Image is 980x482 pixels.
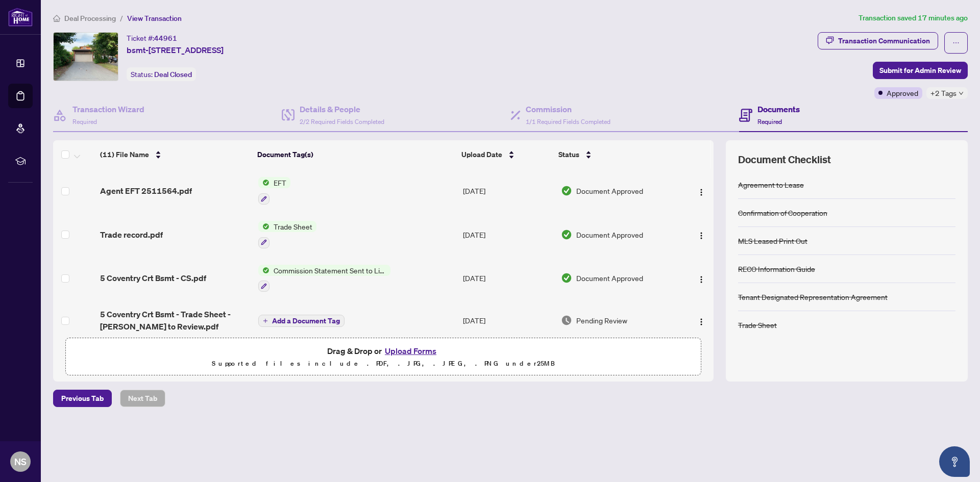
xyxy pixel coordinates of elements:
[269,221,316,232] span: Trade Sheet
[818,32,938,49] button: Transaction Communication
[738,263,815,274] div: RECO Information Guide
[258,177,290,205] button: Status IconEFT
[738,319,777,331] div: Trade Sheet
[72,358,695,370] p: Supported files include .PDF, .JPG, .JPEG, .PNG under 25 MB
[269,265,390,276] span: Commission Statement Sent to Listing Brokerage
[53,390,112,407] button: Previous Tab
[576,229,643,240] span: Document Approved
[459,300,556,341] td: [DATE]
[258,221,269,232] img: Status Icon
[382,344,439,358] button: Upload Forms
[100,229,163,241] span: Trade record.pdf
[127,67,196,81] div: Status:
[154,70,192,79] span: Deal Closed
[263,318,268,323] span: plus
[859,12,968,24] article: Transaction saved 17 minutes ago
[693,312,709,328] button: Logo
[952,39,960,46] span: ellipsis
[873,62,968,79] button: Submit for Admin Review
[258,314,345,327] button: Add a Document Tag
[738,235,807,246] div: MLS Leased Print Out
[738,207,827,218] div: Confirmation of Cooperation
[100,149,149,160] span: (11) File Name
[300,118,384,125] span: 2/2 Required Fields Completed
[100,185,192,197] span: Agent EFT 2511564.pdf
[120,390,165,407] button: Next Tab
[757,103,800,115] h4: Documents
[269,177,290,188] span: EFT
[459,169,556,213] td: [DATE]
[554,140,676,169] th: Status
[738,291,888,302] div: Tenant Designated Representation Agreement
[64,14,116,23] span: Deal Processing
[72,118,97,125] span: Required
[459,257,556,300] td: [DATE]
[757,118,782,125] span: Required
[253,140,457,169] th: Document Tag(s)
[939,446,970,477] button: Open asap
[887,87,918,98] span: Approved
[96,140,253,169] th: (11) File Name
[930,87,957,99] span: +2 Tags
[258,315,345,327] button: Add a Document Tag
[697,232,705,240] img: Logo
[697,188,705,196] img: Logo
[127,32,177,44] div: Ticket #:
[272,317,340,324] span: Add a Document Tag
[526,118,610,125] span: 1/1 Required Fields Completed
[697,275,705,284] img: Logo
[300,103,384,115] h4: Details & People
[127,44,224,56] span: bsmt-[STREET_ADDRESS]
[561,229,572,240] img: Document Status
[461,149,502,160] span: Upload Date
[738,153,831,167] span: Document Checklist
[457,140,555,169] th: Upload Date
[66,338,701,376] span: Drag & Drop orUpload FormsSupported files include .PDF, .JPG, .JPEG, .PNG under25MB
[558,149,579,160] span: Status
[54,33,118,81] img: IMG-N12265537_1.jpg
[258,221,316,248] button: Status IconTrade Sheet
[879,62,961,79] span: Submit for Admin Review
[14,454,27,469] span: NS
[459,213,556,257] td: [DATE]
[838,33,930,49] div: Transaction Communication
[53,15,60,22] span: home
[127,14,182,23] span: View Transaction
[693,270,709,286] button: Logo
[154,34,177,43] span: 44961
[576,272,643,284] span: Document Approved
[561,272,572,284] img: Document Status
[8,8,33,27] img: logo
[561,315,572,326] img: Document Status
[959,91,964,96] span: down
[526,103,610,115] h4: Commission
[72,103,144,115] h4: Transaction Wizard
[693,226,709,243] button: Logo
[258,177,269,188] img: Status Icon
[100,308,250,333] span: 5 Coventry Crt Bsmt - Trade Sheet - [PERSON_NAME] to Review.pdf
[120,12,123,24] li: /
[327,344,439,358] span: Drag & Drop or
[738,179,804,190] div: Agreement to Lease
[258,265,390,292] button: Status IconCommission Statement Sent to Listing Brokerage
[697,318,705,326] img: Logo
[258,265,269,276] img: Status Icon
[561,185,572,196] img: Document Status
[100,272,206,284] span: 5 Coventry Crt Bsmt - CS.pdf
[576,315,627,326] span: Pending Review
[576,185,643,196] span: Document Approved
[693,183,709,199] button: Logo
[61,390,104,407] span: Previous Tab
